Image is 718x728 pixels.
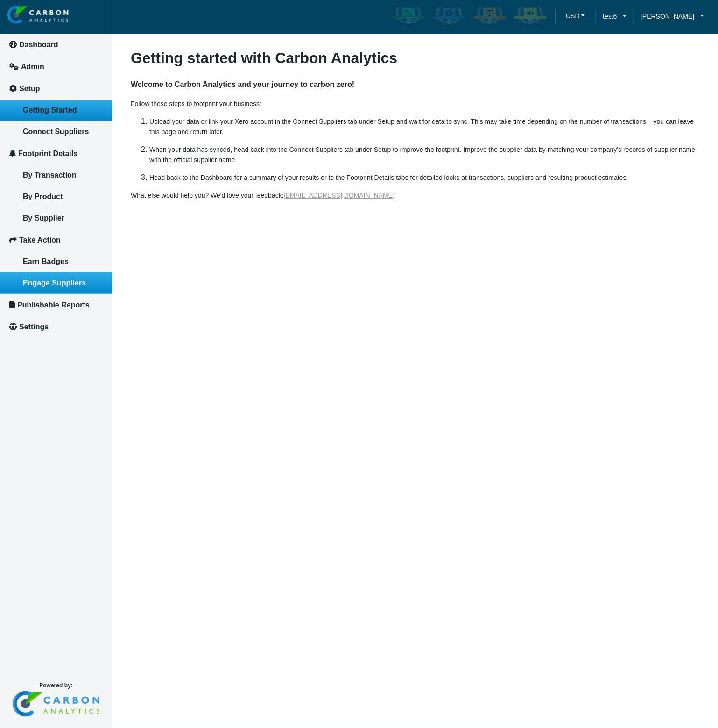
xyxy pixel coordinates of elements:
div: Minimize live chat window [153,5,176,27]
span: Take Action [19,236,61,244]
p: Follow these steps to footprint your business: [131,99,699,109]
a: USDUSD [555,9,596,25]
img: insight-logo-2.png [7,6,69,24]
p: What else would help you? We'd love your feedback: [131,190,699,200]
a: [PERSON_NAME] [634,11,711,21]
span: By Supplier [23,214,64,222]
h3: Getting started with Carbon Analytics [131,49,699,67]
button: USD [562,9,589,23]
div: Carbon Aware [389,3,428,30]
p: Head back to the Dashboard for a summary of your results or to the Footprint Details tabs for det... [149,172,699,183]
span: Publishable Reports [17,301,90,309]
span: Setup [19,85,40,93]
span: Earn Badges [23,257,69,265]
div: Carbon Offsetter [470,3,509,30]
div: Leave a message [63,52,171,64]
span: By Transaction [23,171,77,179]
span: Getting Started [23,106,77,114]
span: [PERSON_NAME] [641,11,694,21]
p: Upload your data or link your Xero account in the Connect Suppliers tab under Setup and wait for ... [149,116,699,137]
div: Navigation go back [10,51,24,65]
span: By Product [23,193,63,200]
a: test6 [596,11,634,21]
input: Enter your email address [12,114,170,135]
span: Connect Suppliers [23,128,89,136]
span: Footprint Details [18,150,77,157]
em: Submit [137,288,169,300]
textarea: Type your message and click 'Submit' [12,142,170,280]
div: Carbon Efficient [429,3,468,30]
span: Dashboard [19,41,58,49]
img: carbon-advocate-enabled.png [513,5,548,29]
img: carbon-aware-enabled.png [391,5,426,29]
h4: Welcome to Carbon Analytics and your journey to carbon zero! [131,71,699,99]
img: carbon-efficient-enabled.png [431,5,466,29]
img: carbon-offsetter-enabled.png [472,5,507,29]
span: test6 [603,11,617,21]
div: Carbon Advocate [511,3,549,30]
input: Enter your last name [12,86,170,107]
p: When your data has synced, head back into the Connect Suppliers tab under Setup to improve the fo... [149,144,699,165]
a: [EMAIL_ADDRESS][DOMAIN_NAME] [284,192,394,199]
span: Engage Suppliers [23,279,86,287]
span: Settings [19,323,49,331]
span: Admin [21,63,44,71]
